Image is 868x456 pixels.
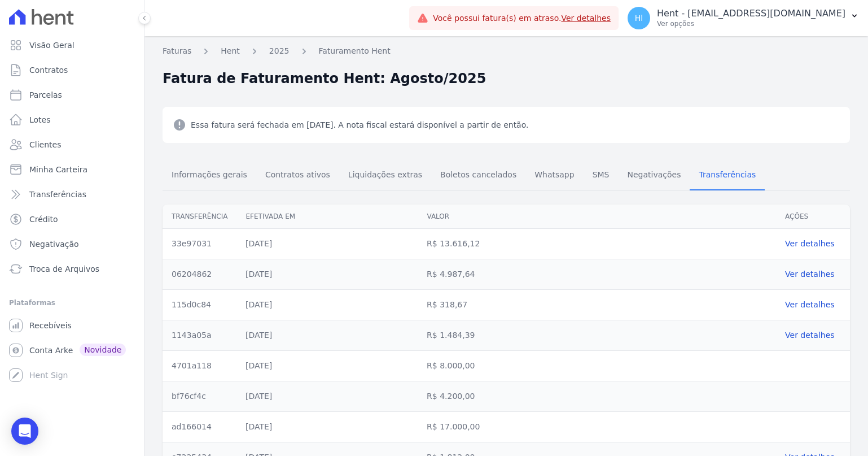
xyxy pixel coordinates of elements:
dd: R$ 17.000,00 [427,421,767,433]
span: Novidade [80,344,126,356]
dd: 1143a05a [172,329,227,341]
dd: Valor [427,211,767,222]
dd: 06204862 [172,268,227,280]
dd: ad166014 [172,421,227,433]
dd: [DATE] [246,268,409,280]
nav: Breadcrumb [163,45,850,64]
dd: [DATE] [246,299,409,311]
a: Faturamento Hent [319,45,391,57]
dd: R$ 4.200,00 [427,390,767,402]
span: Negativações [620,163,687,186]
span: Hl [635,14,643,22]
span: Conta Arke [29,345,73,356]
dd: [DATE] [246,329,409,341]
dd: [DATE] [246,238,409,250]
dd: 33e97031 [172,238,227,250]
dd: R$ 8.000,00 [427,360,767,372]
a: Transferências [5,183,139,206]
span: Visão Geral [29,40,74,51]
span: Boletos cancelados [433,163,523,186]
a: Negativações [618,161,690,190]
span: Lotes [29,114,51,125]
span: Whatsapp [528,163,581,186]
span: Minha Carteira [29,164,87,175]
a: Faturas [163,45,191,57]
a: Hent [221,45,240,57]
a: Ver detalhes [785,299,841,311]
dd: 4701a118 [172,360,227,372]
p: Ver opções [657,19,845,28]
dd: R$ 4.987,64 [427,268,767,280]
p: Hent - [EMAIL_ADDRESS][DOMAIN_NAME] [657,8,845,19]
a: Boletos cancelados [431,161,525,190]
span: Liquidações extras [341,163,429,186]
span: Recebíveis [29,320,72,331]
a: Minha Carteira [5,158,139,181]
span: Informações gerais [165,163,254,186]
span: Parcelas [29,89,62,101]
span: Negativação [29,238,79,250]
a: Contratos [5,59,139,81]
span: Troca de Arquivos [29,263,99,275]
a: Parcelas [5,84,139,106]
dd: 115d0c84 [172,299,227,311]
a: 2025 [269,45,290,57]
a: Ver detalhes [785,238,841,250]
a: Ver detalhes [785,329,841,341]
a: Conta Arke Novidade [5,339,139,362]
a: Crédito [5,208,139,231]
dd: R$ 1.484,39 [427,329,767,341]
span: Transferências [692,163,762,186]
a: Transferências [690,161,765,190]
a: Whatsapp [525,161,583,190]
dd: [DATE] [246,421,409,433]
span: Essa fatura será fechada em [DATE]. A nota fiscal estará disponível a partir de então. [191,118,528,132]
a: Informações gerais [163,161,256,190]
span: Clientes [29,139,61,150]
a: SMS [584,161,619,190]
span: Transferências [29,189,86,200]
div: Plataformas [9,296,135,310]
span: Contratos ativos [258,163,337,186]
a: Visão Geral [5,34,139,57]
span: SMS [586,163,616,186]
div: Open Intercom Messenger [11,418,38,445]
button: Hl Hent - [EMAIL_ADDRESS][DOMAIN_NAME] Ver opções [619,2,868,34]
dd: bf76cf4c [172,390,227,402]
a: Ver detalhes [561,14,611,23]
span: Crédito [29,214,58,225]
a: Contratos ativos [256,161,339,190]
dd: R$ 13.616,12 [427,238,767,250]
dd: Transferência [172,211,228,222]
dd: Efetivada em [246,211,409,222]
dd: Ações [785,211,841,222]
span: Contratos [29,64,68,76]
a: Liquidações extras [339,161,431,190]
a: Ver detalhes [785,268,841,280]
span: Você possui fatura(s) em atraso. [433,12,611,24]
a: Troca de Arquivos [5,258,139,280]
a: Negativação [5,233,139,255]
dd: [DATE] [246,360,409,372]
a: Clientes [5,133,139,156]
dd: [DATE] [246,390,409,402]
h2: Fatura de Faturamento Hent: Agosto/2025 [163,68,486,89]
a: Lotes [5,108,139,131]
a: Recebíveis [5,314,139,337]
dd: R$ 318,67 [427,299,767,311]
